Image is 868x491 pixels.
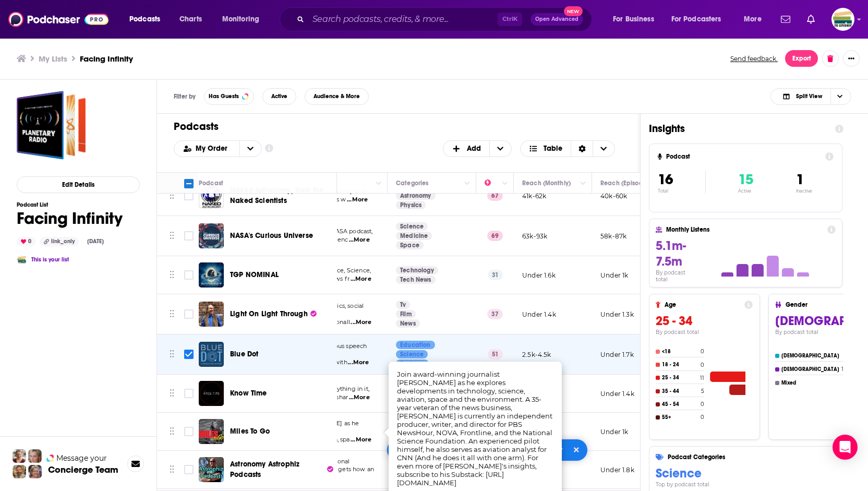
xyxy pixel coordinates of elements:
button: open menu [239,141,261,157]
p: Under 1.8k [600,465,634,474]
div: Sort Direction [571,141,593,157]
span: Space Science Podcast - audio that's out of this w [203,196,346,203]
a: Tech News [396,276,436,284]
button: Choose View [770,88,851,105]
span: developments in technology, science, aviation, spa [203,436,350,443]
span: Toggle select row [184,465,194,474]
h2: Choose View [520,140,616,157]
button: Send feedback. [727,54,781,63]
span: Message your [56,453,107,463]
p: 40k-60k [600,191,627,200]
img: Podchaser - Follow, Share and Rate Podcasts [8,9,108,29]
span: Ctrl K [498,13,522,26]
span: TGP NOMINAL [230,270,279,279]
p: Total [658,188,705,194]
a: Tv [396,301,410,309]
button: Show More Button [843,50,860,67]
img: Sydney Profile [13,449,26,463]
button: Move [168,306,175,322]
a: Astronomy [396,191,436,200]
a: Education [396,341,435,349]
span: New [564,6,583,16]
h4: Monthly Listens [666,226,823,233]
a: This is your list [31,256,69,263]
button: Column Actions [577,177,589,190]
h4: Podcast Categories [668,453,860,461]
span: NASA's Curious Universe [230,231,313,240]
span: Toggle select row [184,350,194,359]
h3: My Lists [39,54,67,64]
a: News [396,319,420,328]
button: Show profile menu [831,8,854,31]
h1: Facing Infinity [17,208,123,229]
p: 69 [487,231,503,241]
span: 15 [738,171,753,188]
a: Show notifications dropdown [777,10,794,28]
button: open menu [174,145,239,152]
h3: Filter by [174,93,196,100]
span: Miles To Go [230,427,270,436]
a: NASA's Curious Universe [230,231,313,241]
h1: Podcasts [174,120,615,133]
div: Search podcasts, credits, & more... [290,7,602,31]
button: open menu [606,11,667,28]
h2: + Add [443,140,512,157]
button: open menu [737,11,775,28]
span: Toggle select row [184,231,194,241]
span: 5.1m-7.5m [656,238,686,269]
p: Under 1.3k [600,310,634,319]
h4: By podcast total [656,269,698,283]
button: Has Guests [204,88,254,105]
button: open menu [665,11,737,28]
img: Know Time [199,381,224,406]
button: Column Actions [461,177,474,190]
a: Miles To Go [230,426,270,437]
h4: Mixed [781,380,843,386]
button: Export [785,50,818,67]
p: Under 1.4k [600,389,634,398]
p: 58k-87k [600,232,626,241]
a: Film [396,310,416,318]
p: 67 [487,190,503,201]
span: ...More [347,196,368,204]
a: NASA's Curious Universe [199,223,224,248]
img: Light On Light Through [199,302,224,327]
button: Active [262,88,296,105]
input: Search podcasts, credits, & more... [308,11,498,28]
a: TGP NOMINAL [199,262,224,288]
span: Podcasts [129,12,160,27]
span: Charts [179,12,202,27]
h4: [DEMOGRAPHIC_DATA] [781,353,843,359]
p: 51 [488,349,503,360]
a: Experiment Publicist [17,255,27,265]
a: Astronomy Astrophiz Podcasts [230,459,333,480]
h4: 0 [701,362,704,368]
h4: Podcast [666,153,821,160]
span: outer space, good food, science fiction; occasionall [203,318,350,326]
span: For Podcasters [671,12,721,27]
div: 0 [17,237,35,246]
span: our place in the universe, features interviews with [203,358,347,366]
span: ...More [349,236,370,244]
span: Monitoring [222,12,259,27]
button: Open AdvancedNew [531,13,583,26]
p: 31 [488,270,503,280]
span: Toggle select row [184,270,194,280]
p: Under 1k [600,271,628,280]
img: Jules Profile [28,449,42,463]
span: ...More [349,393,370,402]
a: Science [396,222,428,231]
span: Logged in as ExperimentPublicist [831,8,854,31]
h4: 11 [700,375,704,381]
img: User Profile [831,8,854,31]
h3: 25 - 34 [656,313,753,329]
a: Know Time [230,388,267,399]
button: Move [168,188,175,203]
button: Move [168,386,175,401]
a: Blue Dot [199,342,224,367]
img: Miles To Go [199,419,224,444]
